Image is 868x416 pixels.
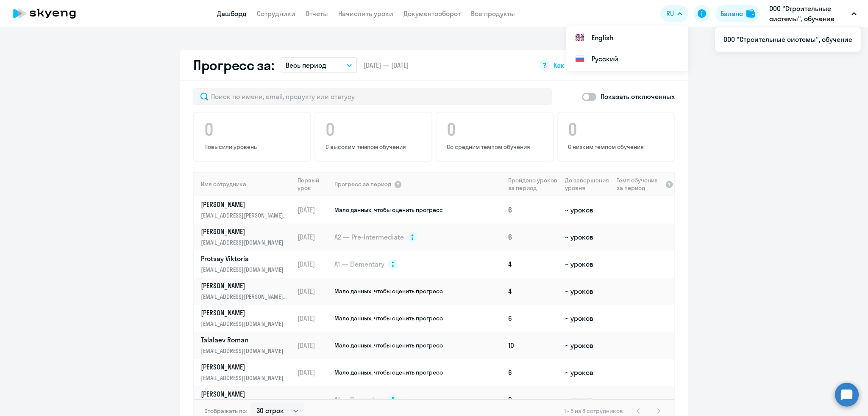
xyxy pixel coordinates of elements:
[201,211,288,220] p: [EMAIL_ADDRESS][PERSON_NAME][DOMAIN_NAME]
[294,172,334,196] th: Первый урок
[201,200,288,209] p: [PERSON_NAME]
[562,172,613,196] th: До завершения уровня
[204,407,247,415] span: Отображать по:
[554,61,606,70] span: Как мы считаем
[403,9,461,18] a: Документооборот
[564,407,623,415] span: 1 - 8 из 8 сотрудников
[334,287,443,295] span: Мало данных, чтобы оценить прогресс
[505,278,562,305] td: 4
[562,386,613,413] td: ~ уроков
[294,332,334,359] td: [DATE]
[617,176,662,192] span: Темп обучения за период
[201,292,288,301] p: [EMAIL_ADDRESS][PERSON_NAME][DOMAIN_NAME]
[201,335,294,355] a: Talalaev Roman[EMAIL_ADDRESS][DOMAIN_NAME]
[201,281,288,290] p: [PERSON_NAME]
[505,332,562,359] td: 10
[562,332,613,359] td: ~ уроков
[505,386,562,413] td: 0
[334,232,404,242] span: A2 — Pre-Intermediate
[505,359,562,386] td: 6
[562,251,613,278] td: ~ уроков
[721,8,743,19] div: Баланс
[201,200,294,220] a: [PERSON_NAME][EMAIL_ADDRESS][PERSON_NAME][DOMAIN_NAME]
[769,3,848,24] p: ООО "Строительные системы", обучение
[334,369,443,376] span: Мало данных, чтобы оценить прогресс
[765,3,861,24] button: ООО "Строительные системы", обучение
[715,27,861,52] ul: RU
[201,227,294,247] a: [PERSON_NAME][EMAIL_ADDRESS][DOMAIN_NAME]
[201,308,294,328] a: [PERSON_NAME][EMAIL_ADDRESS][DOMAIN_NAME]
[505,305,562,332] td: 6
[194,172,294,196] th: Имя сотрудника
[201,227,288,236] p: [PERSON_NAME]
[562,359,613,386] td: ~ уроков
[306,9,328,18] a: Отчеты
[201,362,288,372] p: [PERSON_NAME]
[364,61,409,70] span: [DATE] — [DATE]
[217,9,247,18] a: Дашборд
[193,88,552,105] input: Поиск по имени, email, продукту или статусу
[338,9,393,18] a: Начислить уроки
[334,206,443,214] span: Мало данных, чтобы оценить прогресс
[715,5,760,22] button: Балансbalance
[334,180,391,188] span: Прогресс за период
[201,308,288,317] p: [PERSON_NAME]
[201,281,294,301] a: [PERSON_NAME][EMAIL_ADDRESS][PERSON_NAME][DOMAIN_NAME]
[201,265,288,274] p: [EMAIL_ADDRESS][DOMAIN_NAME]
[201,373,288,383] p: [EMAIL_ADDRESS][DOMAIN_NAME]
[746,9,755,18] img: balance
[201,319,288,328] p: [EMAIL_ADDRESS][DOMAIN_NAME]
[334,259,384,269] span: A1 — Elementary
[575,54,585,64] img: Русский
[562,196,613,223] td: ~ уроков
[294,278,334,305] td: [DATE]
[505,196,562,223] td: 6
[294,251,334,278] td: [DATE]
[201,254,288,263] p: Protsay Viktoria
[294,223,334,251] td: [DATE]
[334,342,443,349] span: Мало данных, чтобы оценить прогресс
[562,305,613,332] td: ~ уроков
[601,91,675,102] p: Показать отключенных
[201,389,288,399] p: [PERSON_NAME]
[562,223,613,251] td: ~ уроков
[505,251,562,278] td: 4
[286,60,326,70] p: Весь период
[334,395,384,404] span: A1 — Elementary
[294,305,334,332] td: [DATE]
[201,389,294,410] a: [PERSON_NAME][PERSON_NAME][EMAIL_ADDRESS][DOMAIN_NAME]
[505,172,562,196] th: Пройдено уроков за период
[201,254,294,274] a: Protsay Viktoria[EMAIL_ADDRESS][DOMAIN_NAME]
[193,57,274,74] h2: Прогресс за:
[562,278,613,305] td: ~ уроков
[201,238,288,247] p: [EMAIL_ADDRESS][DOMAIN_NAME]
[201,335,288,344] p: Talalaev Roman
[471,9,515,18] a: Все продукты
[575,33,585,43] img: English
[334,314,443,322] span: Мало данных, чтобы оценить прогресс
[566,25,688,71] ul: RU
[505,223,562,251] td: 6
[257,9,295,18] a: Сотрудники
[294,196,334,223] td: [DATE]
[660,5,688,22] button: RU
[201,362,294,383] a: [PERSON_NAME][EMAIL_ADDRESS][DOMAIN_NAME]
[666,8,674,19] span: RU
[281,57,357,73] button: Весь период
[201,346,288,355] p: [EMAIL_ADDRESS][DOMAIN_NAME]
[294,359,334,386] td: [DATE]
